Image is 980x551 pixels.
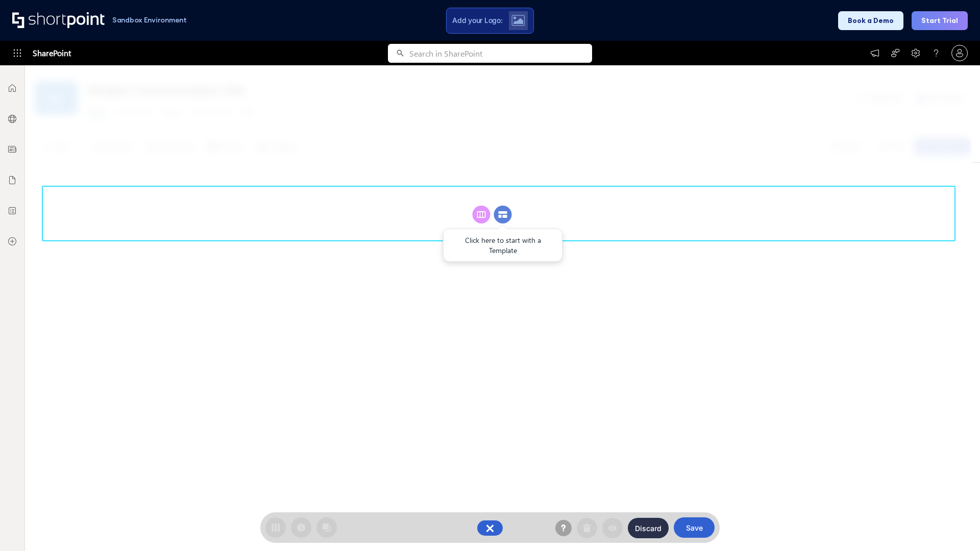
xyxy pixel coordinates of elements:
[511,15,525,26] img: Upload logo
[33,41,71,65] span: SharePoint
[112,17,187,23] h1: Sandbox Environment
[452,16,502,25] span: Add your Logo:
[409,44,592,63] input: Search in SharePoint
[912,11,968,30] button: Start Trial
[838,11,903,30] button: Book a Demo
[929,502,980,551] iframe: Chat Widget
[628,518,669,538] button: Discard
[674,517,715,538] button: Save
